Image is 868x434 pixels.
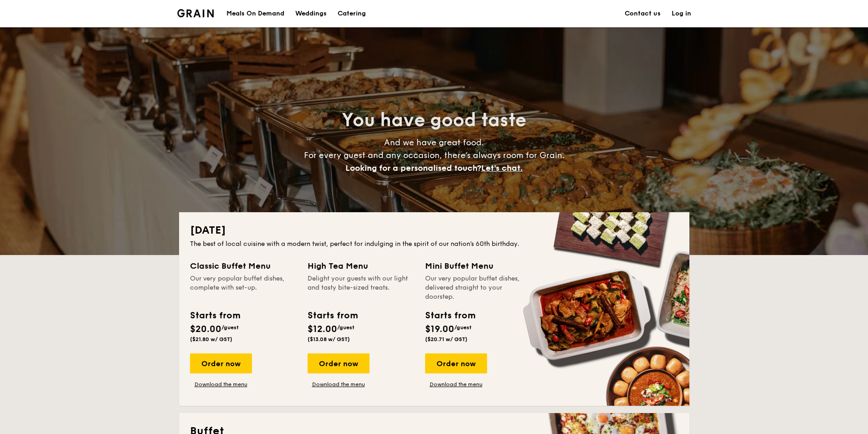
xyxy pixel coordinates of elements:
[345,163,481,173] span: Looking for a personalised touch?
[304,138,565,173] span: And we have great food. For every guest and any occasion, there’s always room for Grain.
[308,274,414,301] div: Delight your guests with our light and tasty bite-sized treats.
[177,9,214,17] img: Grain
[425,274,532,301] div: Our very popular buffet dishes, delivered straight to your doorstep.
[308,353,370,373] div: Order now
[190,353,252,373] div: Order now
[425,336,467,342] span: ($20.71 w/ GST)
[308,336,350,342] span: ($13.08 w/ GST)
[177,9,214,17] a: Logotype
[481,163,523,173] span: Let's chat.
[190,274,297,301] div: Our very popular buffet dishes, complete with set-up.
[221,324,239,331] span: /guest
[190,336,232,342] span: ($21.80 w/ GST)
[190,309,240,322] div: Starts from
[454,324,472,331] span: /guest
[190,324,221,335] span: $20.00
[425,381,487,388] a: Download the menu
[425,324,454,335] span: $19.00
[190,240,678,249] div: The best of local cuisine with a modern twist, perfect for indulging in the spirit of our nation’...
[308,260,414,272] div: High Tea Menu
[308,309,357,322] div: Starts from
[190,381,252,388] a: Download the menu
[342,109,526,131] span: You have good taste
[308,324,337,335] span: $12.00
[425,309,475,322] div: Starts from
[337,324,354,331] span: /guest
[190,223,678,238] h2: [DATE]
[190,260,297,272] div: Classic Buffet Menu
[425,353,487,373] div: Order now
[425,260,532,272] div: Mini Buffet Menu
[308,381,370,388] a: Download the menu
